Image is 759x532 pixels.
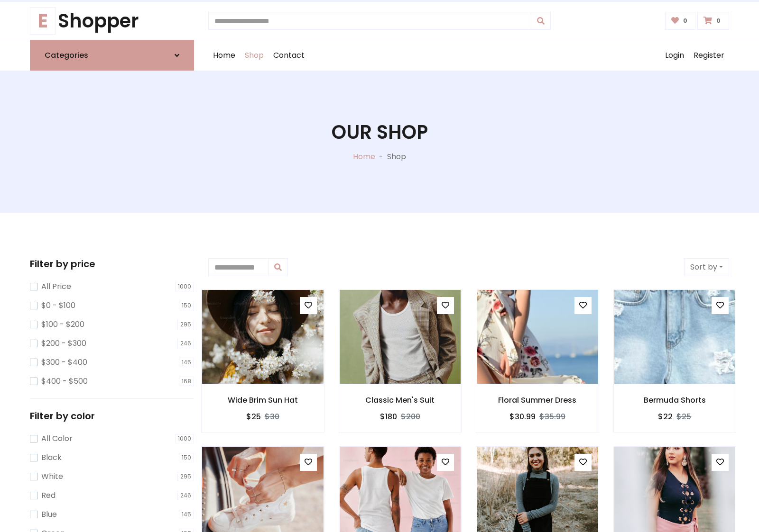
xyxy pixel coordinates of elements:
[175,282,194,291] span: 1000
[332,121,428,144] h1: Our Shop
[387,151,406,162] p: Shop
[665,12,696,30] a: 0
[676,411,691,422] del: $25
[202,396,324,405] h6: Wide Brim Sun Hat
[30,9,194,32] h1: Shopper
[41,452,62,463] label: Black
[41,509,57,520] label: Blue
[179,510,194,519] span: 145
[339,396,462,405] h6: Classic Men's Suit
[30,40,194,71] a: Categories
[179,377,194,386] span: 168
[697,12,729,30] a: 0
[614,396,736,405] h6: Bermuda Shorts
[380,412,397,421] h6: $180
[175,434,194,443] span: 1000
[41,376,88,387] label: $400 - $500
[681,17,690,25] span: 0
[41,319,84,330] label: $100 - $200
[401,411,420,422] del: $200
[177,339,194,348] span: 246
[41,471,63,482] label: White
[714,17,723,25] span: 0
[353,151,375,162] a: Home
[30,7,56,35] span: E
[179,453,194,462] span: 150
[41,490,56,501] label: Red
[208,40,240,71] a: Home
[660,40,689,71] a: Login
[30,258,194,270] h5: Filter by price
[689,40,729,71] a: Register
[41,357,87,368] label: $300 - $400
[179,301,194,310] span: 150
[30,410,194,422] h5: Filter by color
[41,433,73,444] label: All Color
[240,40,268,71] a: Shop
[684,258,729,276] button: Sort by
[41,338,86,349] label: $200 - $300
[41,281,71,292] label: All Price
[177,320,194,329] span: 295
[539,411,565,422] del: $35.99
[658,412,673,421] h6: $22
[179,358,194,367] span: 145
[375,151,387,162] p: -
[268,40,309,71] a: Contact
[509,412,536,421] h6: $30.99
[265,411,279,422] del: $30
[30,9,194,32] a: EShopper
[177,491,194,500] span: 246
[177,472,194,481] span: 295
[45,51,88,60] h6: Categories
[476,396,599,405] h6: Floral Summer Dress
[41,300,75,311] label: $0 - $100
[246,412,261,421] h6: $25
